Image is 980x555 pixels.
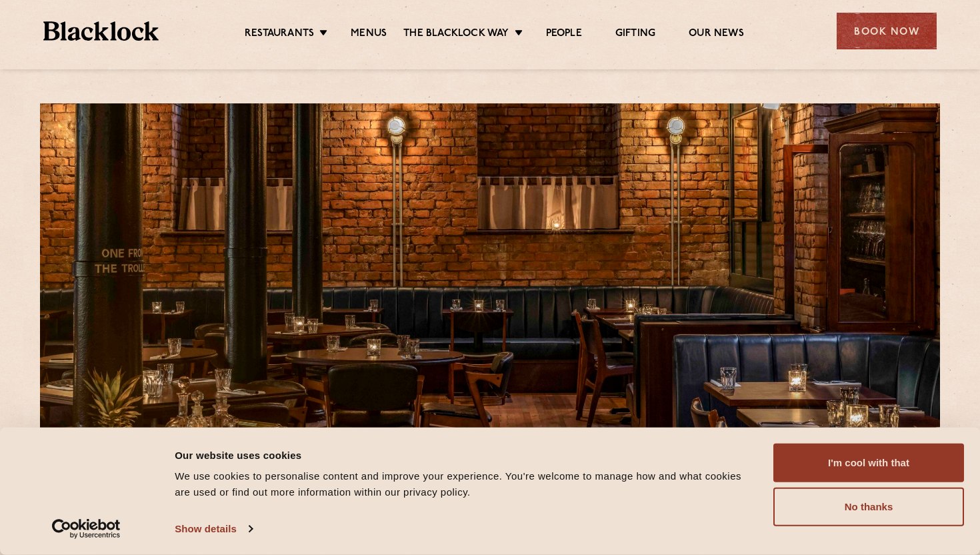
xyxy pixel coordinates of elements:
[615,27,655,42] a: Gifting
[175,519,252,539] a: Show details
[28,519,145,539] a: Usercentrics Cookiebot - opens in a new window
[175,468,758,500] div: We use cookies to personalise content and improve your experience. You're welcome to manage how a...
[245,27,314,42] a: Restaurants
[773,444,964,482] button: I'm cool with that
[773,488,964,526] button: No thanks
[546,27,582,42] a: People
[403,27,509,42] a: The Blacklock Way
[837,13,937,49] div: Book Now
[175,447,758,463] div: Our website uses cookies
[689,27,744,42] a: Our News
[43,21,159,41] img: BL_Textured_Logo-footer-cropped.svg
[351,27,387,42] a: Menus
